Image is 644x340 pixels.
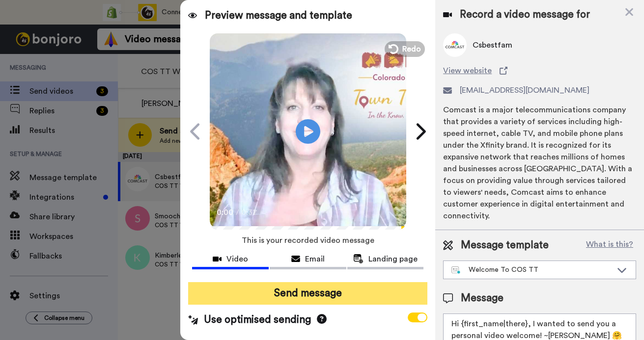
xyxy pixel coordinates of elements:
span: Email [305,253,325,265]
span: [EMAIL_ADDRESS][DOMAIN_NAME] [460,84,589,96]
img: nextgen-template.svg [451,266,461,274]
div: Comcast is a major telecommunications company that provides a variety of services including high-... [443,104,636,222]
span: Use optimised sending [204,313,311,327]
span: Message [461,291,504,306]
span: 0:00 [217,207,234,218]
span: / [236,207,239,218]
span: 0:37 [241,207,258,218]
span: Landing page [368,253,418,265]
span: Message template [461,238,549,253]
button: Send message [188,282,427,305]
span: Video [226,253,248,265]
span: This is your recorded video message [242,230,374,251]
div: Welcome To COS TT [451,265,612,275]
button: What is this? [583,238,636,253]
